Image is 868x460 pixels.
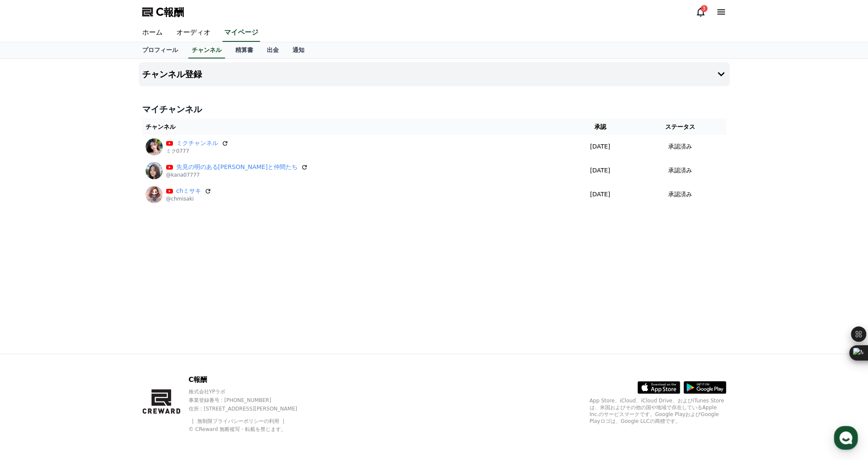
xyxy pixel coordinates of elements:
a: Messages [56,271,110,292]
font: マイページ [224,28,258,36]
font: チャンネル [192,47,222,53]
font: © CReward 無断複写・転載を禁じます。 [188,426,286,432]
a: 3 [696,7,706,17]
font: 株式会社YPラボ [188,389,225,395]
font: ミクチャンネル [176,140,218,146]
font: C報酬 [156,6,184,18]
a: 精算書 [228,42,260,58]
a: マイページ [222,24,260,42]
a: オーディオ [170,24,217,42]
a: ミクチャンネル [176,139,218,148]
img: chミサキ [146,186,163,203]
a: 通知 [286,42,311,58]
span: Messages [71,284,96,291]
font: chミサキ [176,187,202,194]
font: @kana07777 [166,172,200,178]
font: 承認 [594,123,606,130]
font: 3 [702,6,706,12]
a: Home [3,271,56,292]
font: App Store、iCloud、iCloud Drive、およびiTunes Storeは、米国およびその他の国や地域で存在しているApple Inc.のサービスマークです。Google Pl... [590,398,724,424]
a: 先見の明のある[PERSON_NAME]と仲間たち [176,163,298,172]
font: プロフィール [142,47,178,53]
font: [DATE] [590,143,610,150]
font: 承認済み [668,143,692,150]
font: チャンネル登録 [142,69,202,79]
a: プロフィール [135,42,185,58]
font: ホーム [142,28,163,36]
font: 事業登録番号 : [PHONE_NUMBER] [188,397,271,403]
font: 出金 [267,47,279,53]
font: 精算書 [235,47,253,53]
img: 先見の明のあるカナと仲間たち [146,162,163,179]
a: の利用 [264,418,286,424]
img: ミクチャンネル [146,138,163,155]
font: 通知 [292,47,304,53]
font: 先見の明のある[PERSON_NAME]と仲間たち [176,163,298,170]
font: [DATE] [590,167,610,174]
a: チャンネル [188,42,225,58]
font: ステータス [665,123,695,130]
font: 承認済み [668,191,692,198]
font: 住所 : [STREET_ADDRESS][PERSON_NAME] [188,406,297,412]
font: チャンネル [146,123,175,130]
a: chミサキ [176,186,202,195]
font: 承認済み [668,167,692,174]
a: 無制限プライバシーポリシー [197,418,264,424]
font: ミク0777 [166,148,190,154]
a: C報酬 [142,5,184,19]
a: 出金 [260,42,286,58]
font: オーディオ [176,28,210,36]
font: @chmisaki [166,196,194,202]
button: チャンネル登録 [139,62,730,86]
a: ホーム [135,24,170,42]
span: Settings [126,283,147,290]
font: マイチャンネル [142,104,202,114]
span: Home [22,283,37,290]
a: Settings [110,271,164,292]
font: の利用 [264,418,279,424]
font: [DATE] [590,191,610,198]
font: C報酬 [188,376,207,384]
